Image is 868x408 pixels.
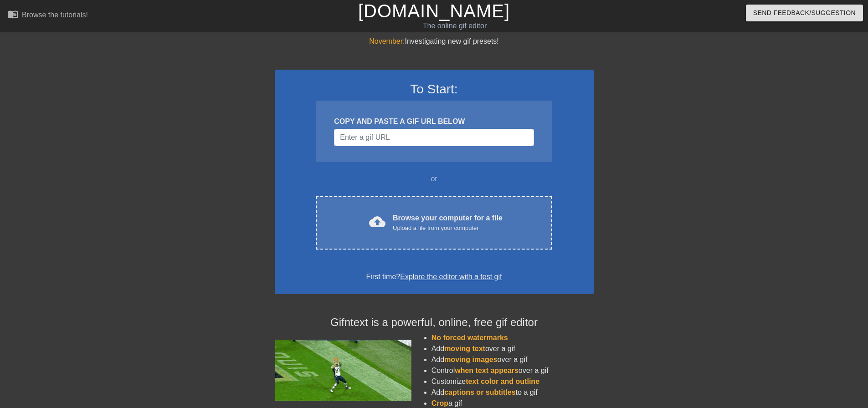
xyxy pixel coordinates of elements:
div: Investigating new gif presets! [275,36,594,47]
h4: Gifntext is a powerful, online, free gif editor [275,316,594,329]
span: Send Feedback/Suggestion [753,7,856,19]
div: Browse your computer for a file [393,213,503,233]
div: Upload a file from your computer [393,224,503,233]
span: when text appears [455,367,519,374]
li: Control over a gif [431,365,594,376]
div: Browse the tutorials! [22,11,88,19]
a: Browse the tutorials! [7,9,88,23]
li: Add over a gif [431,343,594,354]
span: menu_book [7,9,18,20]
span: moving text [444,345,485,352]
button: Send Feedback/Suggestion [746,5,863,21]
span: captions or subtitles [444,388,515,396]
div: COPY AND PASTE A GIF URL BELOW [334,116,534,127]
li: Add over a gif [431,354,594,365]
a: Explore the editor with a test gif [400,273,502,280]
span: text color and outline [466,377,539,385]
input: Username [334,129,534,146]
span: Crop [431,399,448,407]
img: football_small.gif [275,340,411,401]
span: No forced watermarks [431,334,508,342]
h3: To Start: [287,82,582,97]
a: [DOMAIN_NAME] [358,1,510,21]
span: moving images [444,356,497,363]
div: The online gif editor [294,20,616,31]
span: November: [369,37,405,45]
li: Customize [431,376,594,387]
span: cloud_upload [369,214,385,230]
li: Add to a gif [431,387,594,398]
div: or [298,173,570,184]
div: First time? [287,271,582,282]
